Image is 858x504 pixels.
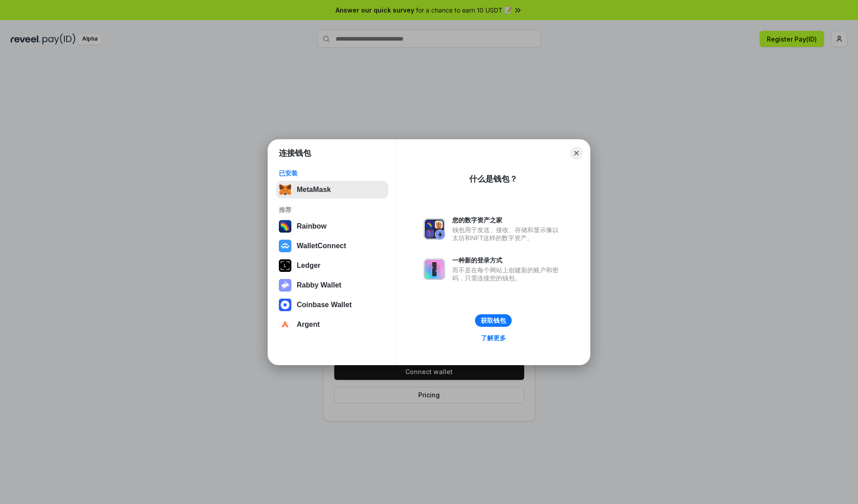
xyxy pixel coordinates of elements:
[279,259,291,272] img: svg+xml,%3Csvg%20xmlns%3D%22http%3A%2F%2Fwww.w3.org%2F2000%2Fsvg%22%20width%3D%2228%22%20height%3...
[452,226,563,242] div: 钱包用于发送、接收、存储和显示像以太坊和NFT这样的数字资产。
[279,220,291,233] img: svg+xml,%3Csvg%20width%3D%22120%22%20height%3D%22120%22%20viewBox%3D%220%200%20120%20120%22%20fil...
[279,279,291,292] img: svg+xml,%3Csvg%20xmlns%3D%22http%3A%2F%2Fwww.w3.org%2F2000%2Fsvg%22%20fill%3D%22none%22%20viewBox...
[475,332,511,344] a: 了解更多
[424,258,445,280] img: svg+xml,%3Csvg%20xmlns%3D%22http%3A%2F%2Fwww.w3.org%2F2000%2Fsvg%22%20fill%3D%22none%22%20viewBox...
[279,240,291,252] img: svg+xml,%3Csvg%20width%3D%2228%22%20height%3D%2228%22%20viewBox%3D%220%200%2028%2028%22%20fill%3D...
[469,174,517,184] div: 什么是钱包？
[279,169,386,177] div: 已安装
[297,301,352,309] div: Coinbase Wallet
[570,147,583,159] button: Close
[481,317,506,325] div: 获取钱包
[276,217,388,235] button: Rainbow
[279,206,386,214] div: 推荐
[279,148,311,158] h1: 连接钱包
[276,181,388,199] button: MetaMask
[279,299,291,311] img: svg+xml,%3Csvg%20width%3D%2228%22%20height%3D%2228%22%20viewBox%3D%220%200%2028%2028%22%20fill%3D...
[424,218,445,240] img: svg+xml,%3Csvg%20xmlns%3D%22http%3A%2F%2Fwww.w3.org%2F2000%2Fsvg%22%20fill%3D%22none%22%20viewBox...
[297,262,320,270] div: Ledger
[276,237,388,255] button: WalletConnect
[475,314,512,327] button: 获取钱包
[279,318,291,331] img: svg+xml,%3Csvg%20width%3D%2228%22%20height%3D%2228%22%20viewBox%3D%220%200%2028%2028%22%20fill%3D...
[297,321,320,329] div: Argent
[276,257,388,275] button: Ledger
[279,183,291,196] img: svg+xml,%3Csvg%20fill%3D%22none%22%20height%3D%2233%22%20viewBox%3D%220%200%2035%2033%22%20width%...
[452,256,563,264] div: 一种新的登录方式
[297,281,341,289] div: Rabby Wallet
[276,296,388,314] button: Coinbase Wallet
[297,242,346,250] div: WalletConnect
[481,334,506,342] div: 了解更多
[276,316,388,333] button: Argent
[452,216,563,224] div: 您的数字资产之家
[297,186,331,194] div: MetaMask
[452,266,563,282] div: 而不是在每个网站上创建新的账户和密码，只需连接您的钱包。
[297,222,327,230] div: Rainbow
[276,276,388,294] button: Rabby Wallet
